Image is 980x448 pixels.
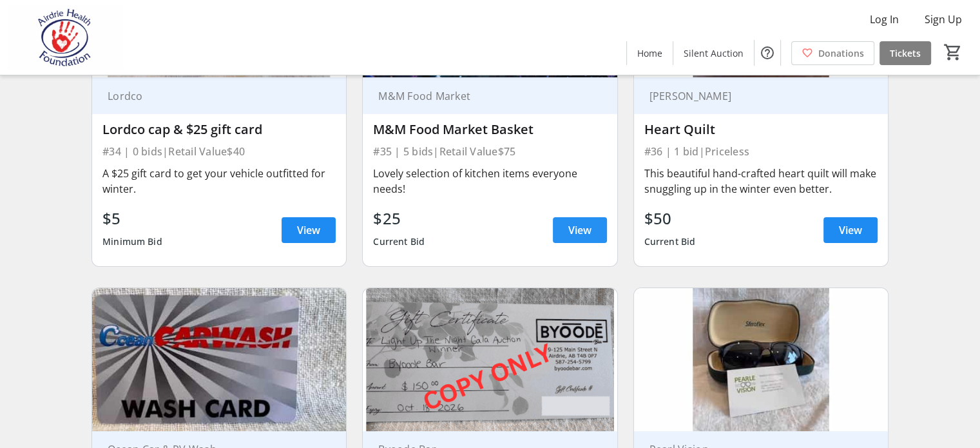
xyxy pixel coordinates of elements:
span: Silent Auction [684,46,744,60]
div: #34 | 0 bids | Retail Value $40 [102,142,336,161]
img: Airdrie Health Foundation's Logo [8,5,122,70]
div: $5 [102,207,162,230]
img: Men's Sunglasses [634,288,888,431]
button: Sign Up [914,9,972,30]
div: Lovely selection of kitchen items everyone needs! [373,166,606,197]
span: View [839,222,862,238]
a: Tickets [879,41,931,65]
div: Heart Quilt [644,122,878,137]
img: Ocean Car & RV Wash [92,288,346,431]
div: $50 [644,207,696,230]
button: Cart [941,41,965,64]
div: Minimum Bid [102,230,162,253]
div: M&M Food Market [373,90,591,102]
div: #36 | 1 bid | Priceless [644,142,878,161]
button: Help [754,40,780,66]
div: Lordco cap & $25 gift card [102,122,336,137]
div: [PERSON_NAME] [644,90,862,102]
div: A $25 gift card to get your vehicle outfitted for winter. [102,166,336,197]
span: Tickets [890,46,921,60]
button: Log In [860,9,909,30]
div: Current Bid [373,230,425,253]
span: View [297,222,320,238]
span: View [568,222,591,238]
a: View [823,217,878,243]
div: #35 | 5 bids | Retail Value $75 [373,142,606,161]
a: View [553,217,607,243]
div: This beautiful hand-crafted heart quilt will make snuggling up in the winter even better. [644,166,878,197]
span: Donations [818,46,864,60]
span: Sign Up [925,12,962,27]
div: Current Bid [644,230,696,253]
img: Byoode Bar Gift Certificate [363,288,617,431]
a: Donations [791,41,874,65]
a: Silent Auction [673,41,754,65]
a: Home [627,41,673,65]
a: View [282,217,336,243]
div: $25 [373,207,425,230]
div: M&M Food Market Basket [373,122,606,137]
div: Lordco [102,90,320,102]
span: Home [637,46,662,60]
span: Log In [870,12,899,27]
